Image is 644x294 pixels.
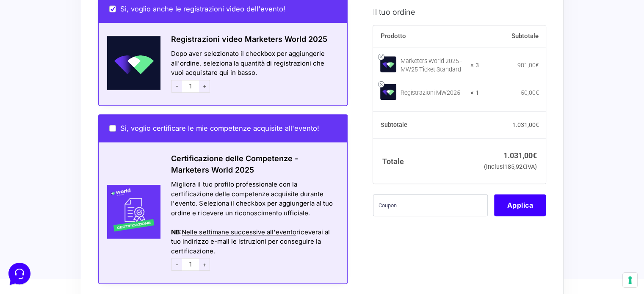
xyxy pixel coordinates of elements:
[27,47,44,64] img: dark
[623,273,637,287] button: Le tue preferenze relative al consenso per le tecnologie di tracciamento
[522,164,526,171] span: €
[7,261,32,286] iframe: Customerly Messenger Launcher
[14,34,72,41] span: Le tue conversazioni
[41,47,58,64] img: dark
[182,80,199,93] input: 1
[479,25,546,47] th: Subtotale
[120,5,285,13] span: Si, voglio anche le registrazioni video dell'evento!
[512,121,539,128] bdi: 1.031,00
[14,71,156,88] button: Inizia una conversazione
[470,89,479,97] strong: × 1
[533,151,537,160] span: €
[171,80,182,93] span: -
[111,216,163,236] button: Aiuto
[373,25,478,47] th: Prodotto
[199,80,210,93] span: +
[503,151,537,160] bdi: 1.031,00
[160,49,347,95] div: Dopo aver selezionato il checkbox per aggiungerle all'ordine, seleziona la quantità di registrazi...
[90,105,156,112] a: Apri Centro Assistenza
[373,195,488,217] input: Coupon
[171,228,180,236] strong: NB
[470,61,479,70] strong: × 3
[99,36,161,90] img: Schermata-2022-04-11-alle-18.28.41.png
[14,105,66,112] span: Trova una risposta
[171,180,337,218] div: Migliora il tuo profilo professionale con la certificazione delle competenze acquisite durante l'...
[380,56,396,72] img: Marketers World 2025 - MW25 Ticket Standard
[120,124,319,132] span: Sì, voglio certificare le mie competenze acquisite all'evento!
[373,139,478,184] th: Totale
[55,76,125,83] span: Inizia una conversazione
[59,216,111,236] button: Messaggi
[373,112,478,139] th: Subtotale
[109,5,116,12] input: Si, voglio anche le registrazioni video dell'evento!
[25,228,40,236] p: Home
[401,57,464,74] div: Marketers World 2025 - MW25 Ticket Standard
[380,84,396,100] img: Registrazioni MW2025
[171,218,337,228] div: Azioni del messaggio
[182,258,199,271] input: 1
[520,89,539,96] bdi: 50,00
[7,7,142,20] h2: Ciao da Marketers 👋
[171,154,298,174] span: Certificazione delle Competenze - Marketers World 2025
[171,35,327,44] span: Registrazioni video Marketers World 2025
[494,195,546,217] button: Applica
[199,258,210,271] span: +
[73,228,96,236] p: Messaggi
[171,258,182,271] span: -
[14,47,30,64] img: dark
[19,123,138,132] input: Cerca un articolo...
[535,62,539,69] span: €
[517,62,539,69] bdi: 981,00
[130,228,143,236] p: Aiuto
[373,6,546,18] h3: Il tuo ordine
[171,228,337,256] div: : riceverai al tuo indirizzo e-mail le istruzioni per conseguire la certificazione.
[535,89,539,96] span: €
[401,89,464,97] div: Registrazioni MW2025
[182,228,296,236] span: Nelle settimane successive all'evento
[99,185,161,239] img: Certificazione-MW24-300x300-1.jpg
[7,216,59,236] button: Home
[535,121,539,128] span: €
[109,125,116,132] input: Sì, voglio certificare le mie competenze acquisite all'evento!
[484,164,537,171] small: (inclusi IVA)
[504,164,526,171] span: 185,92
